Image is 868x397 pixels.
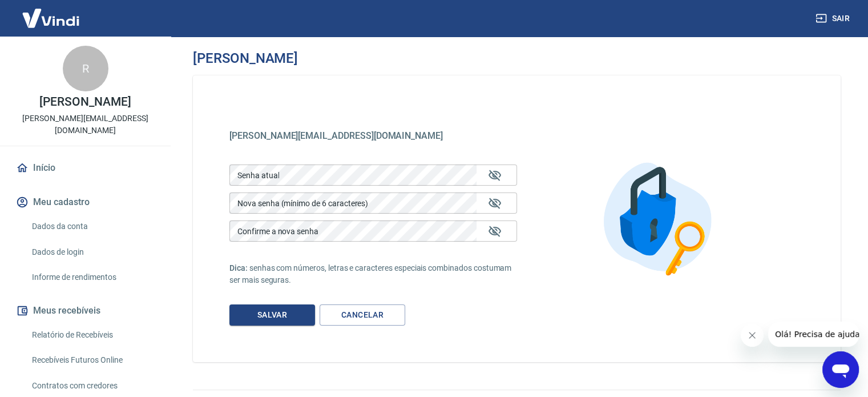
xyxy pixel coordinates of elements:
[193,50,298,66] h3: [PERSON_NAME]
[9,113,162,137] p: [PERSON_NAME][EMAIL_ADDRESS][DOMAIN_NAME]
[481,218,508,245] button: Mostrar/esconder senha
[822,351,859,388] iframe: Botão para abrir a janela de mensagens
[229,304,315,326] button: Salvar
[14,298,157,323] button: Meus recebíveis
[14,1,88,35] img: Vindi
[63,46,108,91] div: R
[27,215,157,238] a: Dados da conta
[27,323,157,347] a: Relatório de Recebíveis
[588,147,732,291] img: Alterar senha
[7,8,96,17] span: Olá! Precisa de ajuda?
[27,266,157,289] a: Informe de rendimentos
[229,130,443,141] span: [PERSON_NAME][EMAIL_ADDRESS][DOMAIN_NAME]
[813,8,854,29] button: Sair
[14,155,157,181] a: Início
[481,162,508,189] button: Mostrar/esconder senha
[27,240,157,264] a: Dados de login
[481,190,508,217] button: Mostrar/esconder senha
[741,324,764,347] iframe: Fechar mensagem
[14,190,157,215] button: Meu cadastro
[768,322,859,347] iframe: Mensagem da empresa
[27,348,157,372] a: Recebíveis Futuros Online
[39,96,131,108] p: [PERSON_NAME]
[229,263,249,272] span: Dica:
[320,304,405,326] a: Cancelar
[229,262,517,286] p: senhas com números, letras e caracteres especiais combinados costumam ser mais seguras.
